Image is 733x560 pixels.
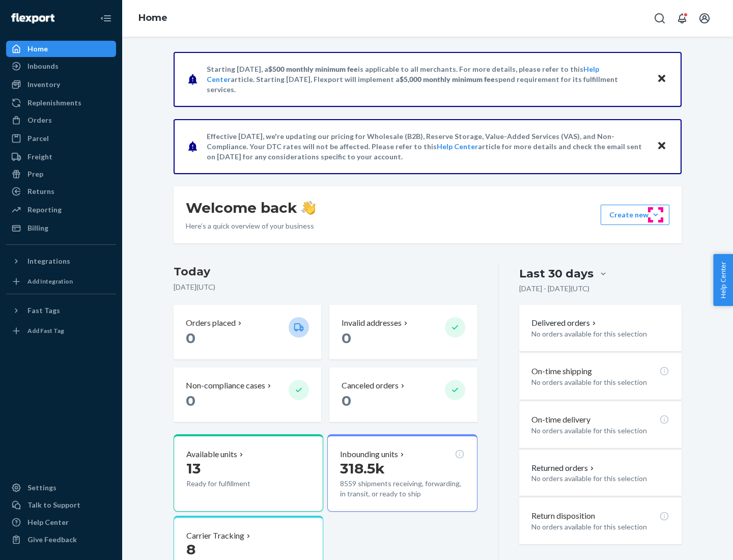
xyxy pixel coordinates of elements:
[713,254,733,306] button: Help Center
[531,426,669,436] p: No orders available for this selection
[531,522,669,532] p: No orders available for this selection
[186,449,237,460] p: Available units
[186,541,195,558] span: 8
[329,368,477,422] button: Canceled orders 0
[207,131,647,162] p: Effective [DATE], we're updating our pricing for Wholesale (B2B), Reserve Storage, Value-Added Se...
[130,4,176,33] ol: breadcrumbs
[6,130,116,147] a: Parcel
[340,460,385,477] span: 318.5k
[531,414,590,426] p: On-time delivery
[340,449,398,460] p: Inbounding units
[6,112,116,128] a: Orders
[6,76,116,93] a: Inventory
[186,479,280,489] p: Ready for fulfillment
[6,183,116,200] a: Returns
[6,149,116,165] a: Freight
[27,277,73,286] div: Add Integration
[6,253,116,269] button: Integrations
[27,152,52,162] div: Freight
[6,220,116,236] a: Billing
[11,13,54,23] img: Flexport logo
[400,75,495,83] span: $5,000 monthly minimum fee
[27,256,70,266] div: Integrations
[27,483,57,493] div: Settings
[6,202,116,218] a: Reporting
[6,323,116,339] a: Add Fast Tag
[27,79,60,90] div: Inventory
[138,12,167,23] a: Home
[655,139,668,154] button: Close
[186,530,244,542] p: Carrier Tracking
[27,535,77,545] div: Give Feedback
[6,531,116,548] button: Give Feedback
[531,329,669,339] p: No orders available for this selection
[27,169,43,179] div: Prep
[174,282,477,292] p: [DATE] ( UTC )
[174,368,321,422] button: Non-compliance cases 0
[27,500,80,510] div: Talk to Support
[6,514,116,530] a: Help Center
[27,61,59,71] div: Inbounds
[186,380,265,391] p: Non-compliance cases
[340,479,464,499] p: 8559 shipments receiving, forwarding, in transit, or ready to ship
[186,392,195,409] span: 0
[96,8,116,29] button: Close Navigation
[531,510,595,522] p: Return disposition
[174,434,323,512] button: Available units13Ready for fulfillment
[342,329,351,347] span: 0
[174,305,321,359] button: Orders placed 0
[6,166,116,182] a: Prep
[27,305,60,316] div: Fast Tags
[601,205,669,225] button: Create new
[6,41,116,57] a: Home
[27,517,69,527] div: Help Center
[186,460,201,477] span: 13
[207,64,647,95] p: Starting [DATE], a is applicable to all merchants. For more details, please refer to this article...
[186,199,316,217] h1: Welcome back
[672,8,692,29] button: Open notifications
[6,302,116,319] button: Fast Tags
[27,223,48,233] div: Billing
[342,317,402,329] p: Invalid addresses
[531,377,669,387] p: No orders available for this selection
[27,186,54,197] div: Returns
[329,305,477,359] button: Invalid addresses 0
[6,58,116,74] a: Inbounds
[327,434,477,512] button: Inbounding units318.5k8559 shipments receiving, forwarding, in transit, or ready to ship
[650,8,670,29] button: Open Search Box
[6,273,116,290] a: Add Integration
[519,266,594,282] div: Last 30 days
[531,473,669,484] p: No orders available for this selection
[27,44,48,54] div: Home
[27,205,62,215] div: Reporting
[437,142,478,151] a: Help Center
[531,317,598,329] button: Delivered orders
[6,497,116,513] a: Talk to Support
[342,380,399,391] p: Canceled orders
[6,480,116,496] a: Settings
[27,133,49,144] div: Parcel
[27,115,52,125] div: Orders
[694,8,715,29] button: Open account menu
[342,392,351,409] span: 0
[6,95,116,111] a: Replenishments
[519,284,589,294] p: [DATE] - [DATE] ( UTC )
[186,329,195,347] span: 0
[27,98,81,108] div: Replenishments
[186,317,236,329] p: Orders placed
[531,462,596,474] button: Returned orders
[27,326,64,335] div: Add Fast Tag
[186,221,316,231] p: Here’s a quick overview of your business
[174,264,477,280] h3: Today
[531,366,592,377] p: On-time shipping
[301,201,316,215] img: hand-wave emoji
[268,65,358,73] span: $500 monthly minimum fee
[655,72,668,87] button: Close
